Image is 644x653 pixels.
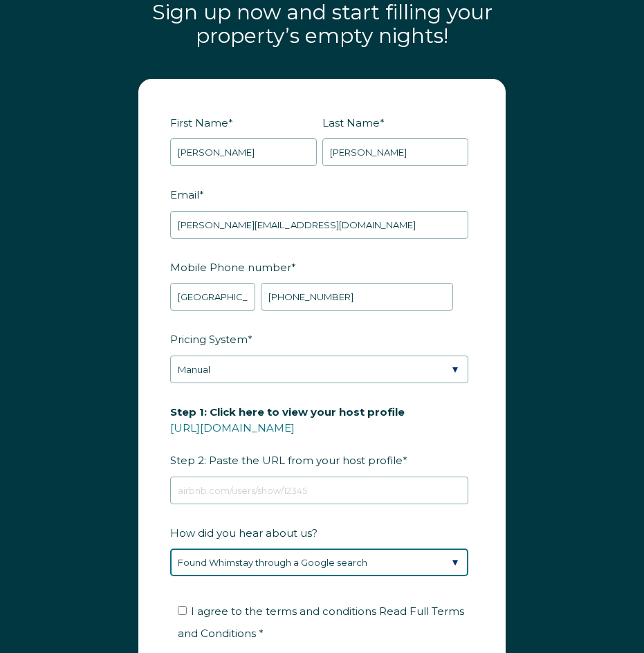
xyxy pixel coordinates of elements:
a: [URL][DOMAIN_NAME] [170,421,295,434]
span: How did you hear about us? [170,522,318,544]
span: Step 2: Paste the URL from your host profile [170,401,405,471]
span: Step 1: Click here to view your host profile [170,401,405,423]
span: Pricing System [170,329,248,350]
input: I agree to the terms and conditions Read Full Terms and Conditions * [178,606,187,615]
span: Mobile Phone number [170,257,291,278]
span: First Name [170,112,228,134]
span: Email [170,184,199,205]
input: airbnb.com/users/show/12345 [170,477,468,504]
span: I agree to the terms and conditions [178,605,464,640]
span: Last Name [322,112,380,134]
